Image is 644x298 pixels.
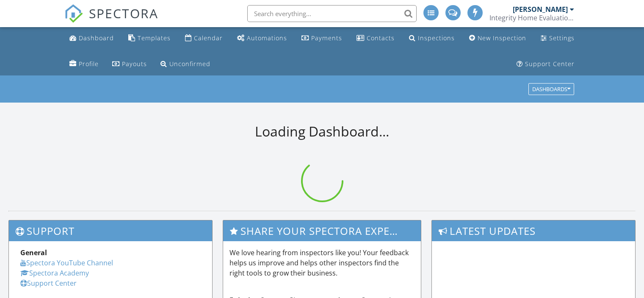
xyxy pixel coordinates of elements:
div: [PERSON_NAME] [513,5,568,14]
a: Payments [298,31,345,46]
div: Payouts [122,60,147,68]
a: Calendar [182,31,226,46]
div: Integrity Home Evaluation Services [489,14,574,22]
a: Automations (Advanced) [234,31,290,46]
a: Settings [537,31,578,46]
div: Settings [549,34,575,42]
a: Payouts [109,56,150,72]
a: New Inspection [466,31,530,46]
p: We love hearing from inspectors like you! Your feedback helps us improve and helps other inspecto... [229,248,415,278]
a: Contacts [353,31,398,46]
img: The Best Home Inspection Software - Spectora [64,4,83,23]
input: Search everything... [247,5,417,22]
div: Automations [247,34,287,42]
button: Dashboards [528,84,574,95]
div: Templates [138,34,171,42]
div: New Inspection [478,34,526,42]
div: Calendar [194,34,223,42]
a: Dashboard [66,31,117,46]
div: Profile [79,60,99,68]
a: Company Profile [66,56,102,72]
h3: Latest Updates [432,220,635,241]
a: Unconfirmed [157,56,214,72]
a: Spectora YouTube Channel [20,258,113,267]
div: Dashboard [79,34,114,42]
a: Support Center [513,56,578,72]
a: SPECTORA [64,11,158,29]
div: Support Center [525,60,575,68]
div: Contacts [367,34,395,42]
div: Dashboards [532,86,570,92]
div: Inspections [418,34,455,42]
a: Inspections [406,31,458,46]
h3: Support [9,220,212,241]
span: SPECTORA [89,4,158,22]
h3: Share Your Spectora Experience [223,220,421,241]
div: Payments [311,34,342,42]
a: Support Center [20,279,77,288]
strong: General [20,248,47,257]
a: Templates [125,31,174,46]
div: Unconfirmed [169,60,210,68]
a: Spectora Academy [20,268,89,278]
